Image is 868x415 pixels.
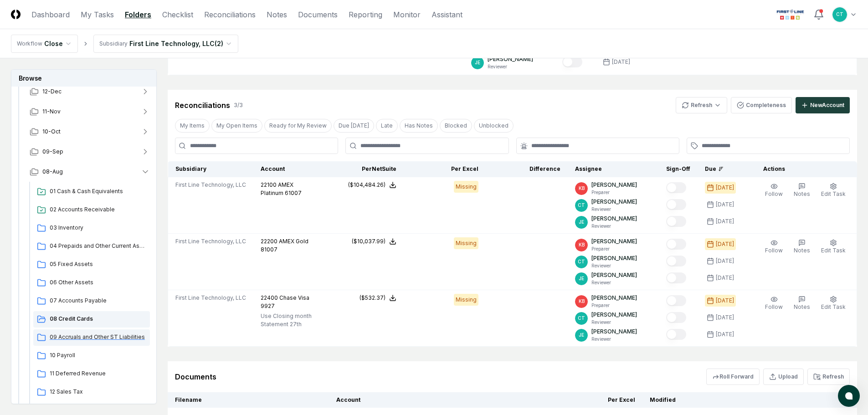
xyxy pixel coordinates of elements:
[821,190,846,197] span: Edit Task
[50,242,146,250] span: 04 Prepaids and Other Current Assets
[440,119,472,133] button: Blocked
[716,297,734,305] div: [DATE]
[716,313,734,322] div: [DATE]
[22,122,157,142] button: 10-Oct
[807,369,850,385] button: Refresh
[666,272,686,283] button: Mark complete
[562,56,582,67] button: Mark complete
[234,101,243,109] div: 3 / 3
[261,181,302,196] span: AMEX Platinum 61007
[666,216,686,227] button: Mark complete
[352,237,396,246] button: ($10,037.99)
[475,59,480,66] span: JE
[22,102,157,122] button: 11-Nov
[666,182,686,193] button: Mark complete
[33,238,150,255] a: 04 Prepaids and Other Current Assets
[579,275,584,282] span: JE
[162,9,193,20] a: Checklist
[42,108,61,116] span: 11-Nov
[486,161,568,177] th: Difference
[50,333,146,341] span: 09 Accruals and Other ST Liabilities
[716,184,734,192] div: [DATE]
[175,100,230,111] div: Reconciliations
[33,348,150,364] a: 10 Payroll
[33,293,150,309] a: 07 Accounts Payable
[50,351,146,359] span: 10 Payroll
[642,392,800,408] th: Modified
[33,220,150,236] a: 03 Inventory
[33,275,150,291] a: 06 Other Assets
[706,369,760,385] button: Roll Forward
[168,392,329,408] th: Filename
[31,9,70,20] a: Dashboard
[33,311,150,328] a: 08 Credit Cards
[838,385,860,407] button: atlas-launcher
[591,237,637,246] p: [PERSON_NAME]
[22,82,157,102] button: 12-Dec
[33,329,150,346] a: 09 Accruals and Other ST Liabilities
[796,97,850,113] button: NewAccount
[99,40,128,48] div: Subsidiary
[794,190,810,197] span: Notes
[666,256,686,266] button: Mark complete
[22,162,157,182] button: 08-Aug
[792,237,812,256] button: Notes
[474,119,514,133] button: Unblocked
[261,294,278,301] span: 22400
[50,187,146,195] span: 01 Cash & Cash Equivalents
[591,271,637,279] p: [PERSON_NAME]
[763,181,785,200] button: Follow
[591,262,637,269] p: Reviewer
[175,119,210,133] button: My Items
[819,294,847,313] button: Edit Task
[579,219,584,225] span: JE
[819,181,847,200] button: Edit Task
[579,241,585,248] span: KB
[832,6,848,23] button: CT
[579,298,585,305] span: KB
[591,181,637,189] p: [PERSON_NAME]
[591,279,637,286] p: Reviewer
[125,9,151,20] a: Folders
[765,303,783,310] span: Follow
[765,190,783,197] span: Follow
[763,237,785,256] button: Follow
[579,332,584,338] span: JE
[666,239,686,250] button: Mark complete
[591,328,637,336] p: [PERSON_NAME]
[579,185,585,192] span: KB
[298,9,338,20] a: Documents
[821,247,846,254] span: Edit Task
[454,237,478,249] div: Missing
[454,181,478,193] div: Missing
[348,181,385,189] div: ($104,484.26)
[393,9,421,20] a: Monitor
[360,294,396,302] button: ($532.37)
[404,161,486,177] th: Per Excel
[716,274,734,282] div: [DATE]
[334,119,374,133] button: Due Today
[264,119,332,133] button: Ready for My Review
[11,35,238,53] nav: breadcrumb
[591,294,637,302] p: [PERSON_NAME]
[488,55,533,63] p: [PERSON_NAME]
[42,128,61,136] span: 10-Oct
[348,181,396,189] button: ($104,484.26)
[676,97,727,113] button: Refresh
[659,161,698,177] th: Sign-Off
[810,101,844,109] div: New Account
[794,303,810,310] span: Notes
[716,200,734,209] div: [DATE]
[591,215,637,223] p: [PERSON_NAME]
[33,202,150,218] a: 02 Accounts Receivable
[175,237,246,246] span: First Line Technology, LLC
[11,10,21,19] img: Logo
[360,294,385,302] div: ($532.37)
[578,315,585,322] span: CT
[591,206,637,213] p: Reviewer
[329,392,480,408] th: Account
[33,184,150,200] a: 01 Cash & Cash Equivalents
[322,161,404,177] th: Per NetSuite
[261,181,277,188] span: 22100
[175,181,246,189] span: First Line Technology, LLC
